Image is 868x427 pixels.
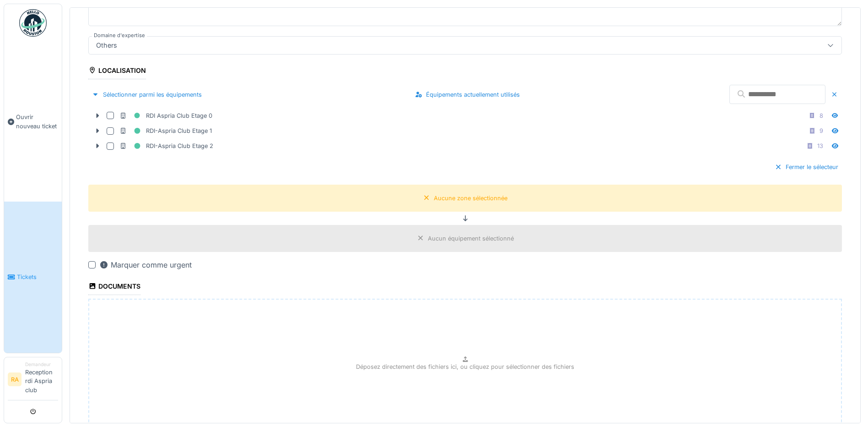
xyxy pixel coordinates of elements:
[8,361,58,400] a: RA DemandeurReception rdi Aspria club
[88,88,205,101] div: Sélectionner parmi les équipements
[119,140,213,152] div: RDI-Aspria Club Etage 2
[99,259,192,270] div: Marquer comme urgent
[817,142,823,150] div: 13
[4,42,62,202] a: Ouvrir nouveau ticket
[88,64,146,79] div: Localisation
[16,113,58,130] span: Ouvrir nouveau ticket
[434,194,507,203] div: Aucune zone sélectionnée
[92,32,147,39] label: Domaine d'expertise
[25,361,58,398] li: Reception rdi Aspria club
[92,40,121,50] div: Others
[119,125,212,137] div: RDI-Aspria Club Etage 1
[411,88,523,101] div: Équipements actuellement utilisés
[819,111,823,120] div: 8
[4,202,62,353] a: Tickets
[8,372,22,386] li: RA
[771,161,842,173] div: Fermer le sélecteur
[17,273,58,281] span: Tickets
[25,361,58,368] div: Demandeur
[88,279,140,295] div: Documents
[356,362,574,371] p: Déposez directement des fichiers ici, ou cliquez pour sélectionner des fichiers
[428,234,514,243] div: Aucun équipement sélectionné
[819,126,823,135] div: 9
[119,110,212,121] div: RDI Aspria Club Etage 0
[19,9,47,37] img: Badge_color-CXgf-gQk.svg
